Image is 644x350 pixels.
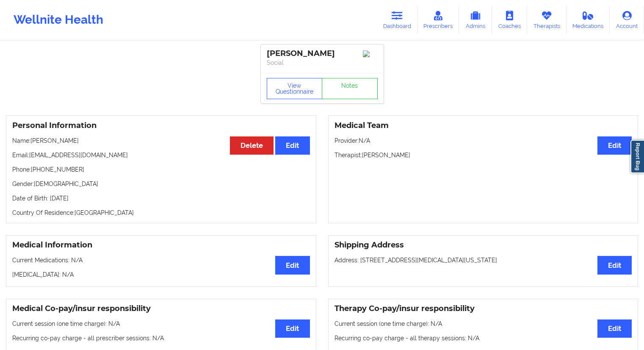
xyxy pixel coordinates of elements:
[459,6,492,34] a: Admins
[12,304,310,314] h3: Medical Co-pay/insur responsibility
[12,270,310,279] p: [MEDICAL_DATA]: N/A
[12,151,310,159] p: Email: [EMAIL_ADDRESS][DOMAIN_NAME]
[417,6,459,34] a: Prescribers
[334,256,632,264] p: Address: [STREET_ADDRESS][MEDICAL_DATA][US_STATE]
[334,304,632,314] h3: Therapy Co-pay/insur responsibility
[275,136,310,155] button: Edit
[12,121,310,131] h3: Personal Information
[334,121,632,131] h3: Medical Team
[12,180,310,188] p: Gender: [DEMOGRAPHIC_DATA]
[12,319,310,328] p: Current session (one time charge): N/A
[597,319,632,338] button: Edit
[597,136,632,155] button: Edit
[12,256,310,264] p: Current Medications: N/A
[492,6,527,34] a: Coaches
[12,208,310,217] p: Country Of Residence: [GEOGRAPHIC_DATA]
[334,136,632,145] p: Provider: N/A
[610,6,644,34] a: Account
[267,78,323,99] button: View Questionnaire
[334,334,632,342] p: Recurring co-pay charge - all therapy sessions : N/A
[267,58,378,67] p: Social
[334,240,632,250] h3: Shipping Address
[12,240,310,250] h3: Medical Information
[322,78,378,99] a: Notes
[334,151,632,159] p: Therapist: [PERSON_NAME]
[12,334,310,342] p: Recurring co-pay charge - all prescriber sessions : N/A
[230,136,274,155] button: Delete
[527,6,567,34] a: Therapists
[597,256,632,274] button: Edit
[377,6,417,34] a: Dashboard
[267,49,378,58] div: [PERSON_NAME]
[567,6,610,34] a: Medications
[630,140,644,173] a: Report Bug
[12,194,310,203] p: Date of Birth: [DATE]
[275,319,310,338] button: Edit
[12,165,310,174] p: Phone: [PHONE_NUMBER]
[334,319,632,328] p: Current session (one time charge): N/A
[363,50,378,57] img: Image%2Fplaceholer-image.png
[275,256,310,274] button: Edit
[12,136,310,145] p: Name: [PERSON_NAME]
